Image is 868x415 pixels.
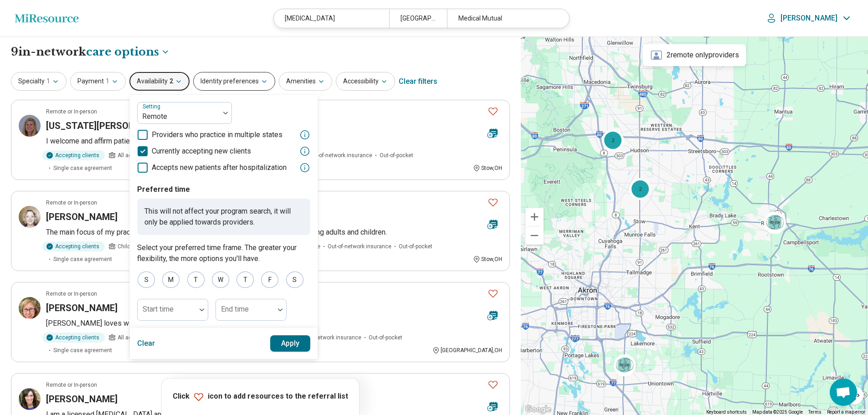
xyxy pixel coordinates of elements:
[369,333,402,342] span: Out-of-pocket
[193,72,275,91] button: Identity preferences
[187,272,205,288] div: T
[137,184,310,195] p: Preferred time
[827,410,865,415] a: Report a map error
[118,333,138,342] span: All ages
[46,302,118,314] h3: [PERSON_NAME]
[473,255,502,263] div: Stow , OH
[432,346,502,354] div: [GEOGRAPHIC_DATA] , OH
[143,305,174,313] label: Start time
[138,272,155,288] div: S
[86,44,159,60] span: care options
[473,164,502,172] div: Stow , OH
[236,272,254,288] div: T
[336,72,395,91] button: Accessibility
[298,333,361,342] span: Out-of-network insurance
[308,151,372,159] span: Out-of-network insurance
[42,241,105,251] div: Accepting clients
[53,255,112,263] span: Single case agreement
[484,102,502,121] button: Favorite
[380,151,413,159] span: Out-of-pocket
[46,136,502,147] p: I welcome and affirm patients of all identities and backgrounds in my practice.
[173,391,348,402] p: Click icon to add resources to the referral list
[629,178,651,200] div: 2
[11,72,67,91] button: Specialty1
[143,103,162,110] label: Setting
[399,242,432,251] span: Out-of-pocket
[212,272,229,288] div: W
[11,44,170,60] h1: 9 in-network
[46,290,97,298] p: Remote or In-person
[261,272,278,288] div: F
[286,272,303,288] div: S
[781,14,837,23] p: [PERSON_NAME]
[137,199,310,235] p: This will not affect your program search, it will only be applied towards providers.
[484,284,502,303] button: Favorite
[525,226,544,245] button: Zoom out
[118,242,255,251] span: Children under 10, Preteen, Teen, Young adults, Adults
[643,44,746,66] div: 2 remote only providers
[270,335,311,352] button: Apply
[602,129,624,151] div: 2
[808,410,822,415] a: Terms (opens in new tab)
[46,77,50,86] span: 1
[484,193,502,212] button: Favorite
[137,335,155,352] button: Clear
[46,393,118,405] h3: [PERSON_NAME]
[86,44,170,60] button: Care options
[152,162,287,173] span: Accepts new patients after hospitalization
[53,346,112,354] span: Single case agreement
[70,72,126,91] button: Payment1
[106,77,109,86] span: 1
[46,318,502,329] p: [PERSON_NAME] loves working with children, adolescents, and their families.
[169,77,173,86] span: 2
[274,9,389,28] div: [MEDICAL_DATA]
[279,72,332,91] button: Amenities
[42,150,105,160] div: Accepting clients
[46,199,97,207] p: Remote or In-person
[46,381,97,389] p: Remote or In-person
[389,9,447,28] div: [GEOGRAPHIC_DATA], [GEOGRAPHIC_DATA]
[525,208,544,226] button: Zoom in
[46,210,118,223] h3: [PERSON_NAME]
[221,305,249,313] label: End time
[152,146,251,157] span: Currently accepting new clients
[152,129,282,140] span: Providers who practice in multiple states
[830,379,857,406] div: Open chat
[162,272,180,288] div: M
[328,242,391,251] span: Out-of-network insurance
[752,410,803,415] span: Map data ©2025 Google
[129,72,190,91] button: Availability2
[484,375,502,394] button: Favorite
[399,71,437,92] div: Clear filters
[46,227,502,238] p: The main focus of my practice is working with patients with [MEDICAL_DATA], including adults and ...
[447,9,562,28] div: Medical Mutual
[42,333,105,343] div: Accepting clients
[118,151,138,159] span: All ages
[137,242,310,264] p: Select your preferred time frame. The greater your flexibility, the more options you'll have.
[46,119,168,132] h3: [US_STATE][PERSON_NAME]
[46,108,97,116] p: Remote or In-person
[53,164,112,172] span: Single case agreement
